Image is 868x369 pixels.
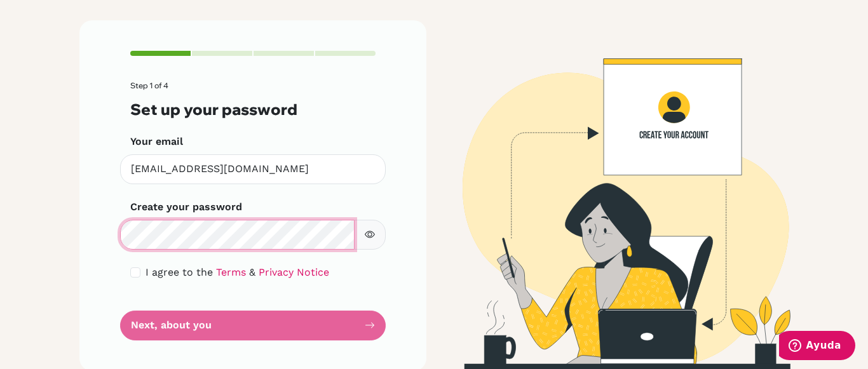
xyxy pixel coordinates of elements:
[130,199,242,215] label: Create your password
[130,81,168,90] span: Step 1 of 4
[146,266,213,278] span: I agree to the
[249,266,255,278] span: &
[130,100,376,119] h3: Set up your password
[259,266,329,278] a: Privacy Notice
[120,154,386,184] input: Insert your email*
[779,331,855,363] iframe: Abre un widget desde donde se puede obtener más información
[130,134,183,149] label: Your email
[216,266,246,278] a: Terms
